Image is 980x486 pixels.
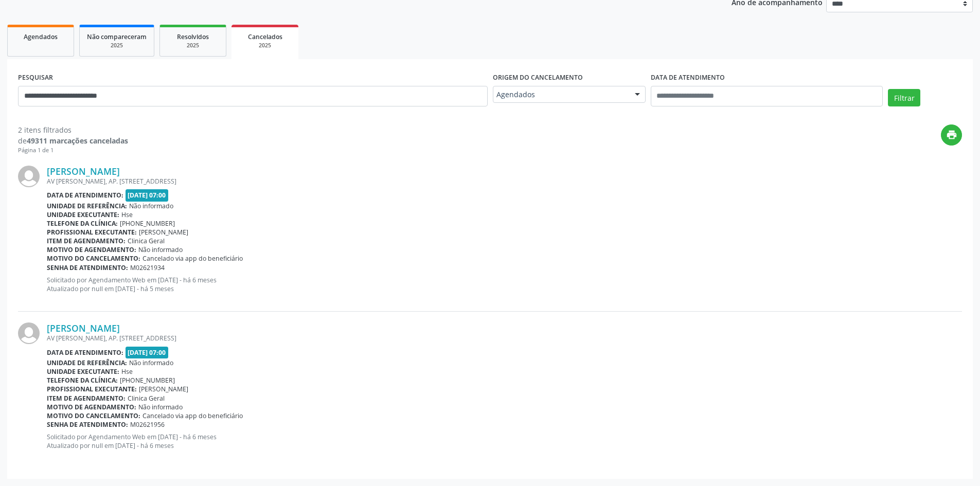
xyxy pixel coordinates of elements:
[496,89,625,100] span: Agendados
[47,228,137,237] b: Profissional executante:
[47,254,140,263] b: Motivo do cancelamento:
[87,42,147,49] div: 2025
[120,219,175,228] span: [PHONE_NUMBER]
[47,433,962,450] p: Solicitado por Agendamento Web em [DATE] - há 6 meses Atualizado por null em [DATE] - há 6 meses
[47,191,123,200] b: Data de atendimento:
[129,358,173,367] span: Não informado
[142,411,243,420] span: Cancelado via app do beneficiário
[941,124,962,146] button: print
[47,420,128,429] b: Senha de atendimento:
[121,210,133,219] span: Hse
[47,376,118,385] b: Telefone da clínica:
[130,420,165,429] span: M02621956
[47,263,128,272] b: Senha de atendimento:
[18,70,53,86] label: PESQUISAR
[47,358,127,367] b: Unidade de referência:
[888,89,920,106] button: Filtrar
[177,32,209,41] span: Resolvidos
[47,403,136,411] b: Motivo de agendamento:
[18,146,128,155] div: Página 1 de 1
[651,70,725,86] label: DATA DE ATENDIMENTO
[248,32,282,41] span: Cancelados
[120,376,175,385] span: [PHONE_NUMBER]
[139,228,188,237] span: [PERSON_NAME]
[126,189,169,201] span: [DATE] 07:00
[139,385,188,393] span: [PERSON_NAME]
[47,411,140,420] b: Motivo do cancelamento:
[47,210,119,219] b: Unidade executante:
[24,32,58,41] span: Agendados
[130,263,165,272] span: M02621934
[47,219,118,228] b: Telefone da clínica:
[128,394,165,403] span: Clinica Geral
[47,367,119,376] b: Unidade executante:
[493,70,583,86] label: Origem do cancelamento
[138,245,183,254] span: Não informado
[167,42,219,49] div: 2025
[27,136,128,146] strong: 49311 marcações canceladas
[47,348,123,357] b: Data de atendimento:
[121,367,133,376] span: Hse
[87,32,147,41] span: Não compareceram
[47,276,962,293] p: Solicitado por Agendamento Web em [DATE] - há 6 meses Atualizado por null em [DATE] - há 5 meses
[126,347,169,358] span: [DATE] 07:00
[47,166,120,177] a: [PERSON_NAME]
[47,334,962,343] div: AV [PERSON_NAME], AP. [STREET_ADDRESS]
[47,322,120,334] a: [PERSON_NAME]
[18,124,128,135] div: 2 itens filtrados
[129,202,173,210] span: Não informado
[18,322,40,344] img: img
[239,42,291,49] div: 2025
[138,403,183,411] span: Não informado
[47,202,127,210] b: Unidade de referência:
[47,237,126,245] b: Item de agendamento:
[142,254,243,263] span: Cancelado via app do beneficiário
[18,135,128,146] div: de
[47,394,126,403] b: Item de agendamento:
[47,245,136,254] b: Motivo de agendamento:
[47,385,137,393] b: Profissional executante:
[946,129,957,140] i: print
[47,177,962,186] div: AV [PERSON_NAME], AP. [STREET_ADDRESS]
[128,237,165,245] span: Clinica Geral
[18,166,40,187] img: img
